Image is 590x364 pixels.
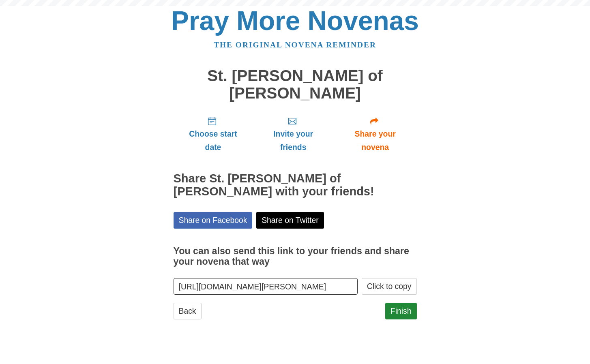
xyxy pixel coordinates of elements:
[174,67,417,102] h1: St. [PERSON_NAME] of [PERSON_NAME]
[253,110,333,158] a: Invite your friends
[342,127,409,154] span: Share your novena
[174,246,417,267] h3: You can also send this link to your friends and share your novena that way
[174,303,202,319] a: Back
[334,110,417,158] a: Share your novena
[385,303,417,319] a: Finish
[174,110,253,158] a: Choose start date
[174,172,417,198] h2: Share St. [PERSON_NAME] of [PERSON_NAME] with your friends!
[174,212,253,229] a: Share on Facebook
[214,41,376,49] a: The original novena reminder
[182,127,245,154] span: Choose start date
[256,212,324,229] a: Share on Twitter
[261,127,325,154] span: Invite your friends
[171,6,419,36] a: Pray More Novenas
[362,278,417,295] button: Click to copy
